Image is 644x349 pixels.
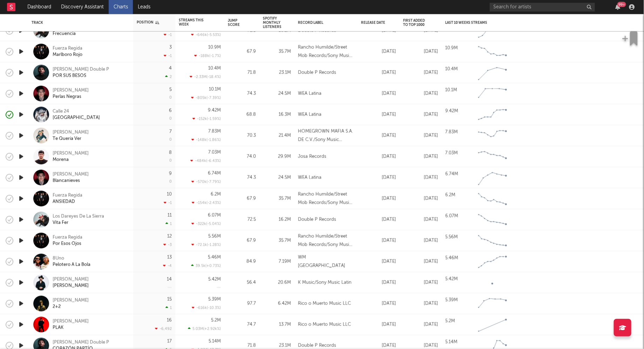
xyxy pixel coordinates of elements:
[194,54,221,58] div: -188k ( -1.7 % )
[191,33,221,37] div: -646k ( -5.53 % )
[403,299,438,308] div: [DATE]
[169,150,172,155] div: 8
[263,278,291,287] div: 20.6M
[169,180,172,184] div: 0
[477,295,508,312] svg: Chart title
[209,87,221,92] div: 10.1M
[169,159,172,163] div: 0
[445,109,458,113] div: 9.42M
[165,75,172,79] div: 2
[53,219,104,226] div: Vita Fer
[445,193,455,197] div: 6.2M
[403,194,438,203] div: [DATE]
[155,327,172,331] div: -6,492
[445,319,455,323] div: 5.2M
[164,33,172,37] div: -1
[167,277,172,282] div: 14
[263,257,291,266] div: 7.19M
[208,213,221,218] div: 6.07M
[477,316,508,333] svg: Chart title
[53,255,90,261] div: 8Uno
[477,43,508,60] svg: Chart title
[361,173,396,182] div: [DATE]
[228,131,256,140] div: 70.3
[263,110,291,119] div: 16.3M
[53,192,82,198] div: Fuerza Regida
[445,130,458,134] div: 7.83M
[208,277,221,282] div: 5.42M
[53,129,89,135] div: [PERSON_NAME]
[164,54,172,58] div: -1
[228,257,256,266] div: 84.9
[190,75,221,79] div: -2.33M ( -18.4 % )
[53,93,89,100] div: Perlas Negras
[53,51,82,58] div: Marlboro Rojo
[228,320,256,329] div: 74.7
[298,190,354,207] div: Rancho Humilde/Street Mob Records/Sony Music Latin
[163,264,172,268] div: -4
[361,257,396,266] div: [DATE]
[445,256,458,260] div: 5.46M
[192,201,221,205] div: -154k ( -2.43 % )
[208,45,221,50] div: 10.9M
[615,4,620,10] button: 99+
[298,215,336,224] div: Double P Records
[298,110,321,119] div: WEA Latina
[169,138,172,142] div: 0
[53,45,82,51] div: Fuerza Regida
[263,47,291,56] div: 35.7M
[361,152,396,161] div: [DATE]
[208,66,221,71] div: 10.4M
[403,19,428,27] div: First Added to Top 1000
[208,297,221,302] div: 5.39M
[53,213,104,226] a: Los Dareyes De La SierraVita Fer
[53,240,82,247] div: Por Esos Ojos
[361,299,396,308] div: [DATE]
[445,214,458,218] div: 6.07M
[53,276,89,289] a: [PERSON_NAME][PERSON_NAME]
[53,318,89,331] a: [PERSON_NAME]PLAK
[169,129,172,134] div: 7
[53,150,89,163] a: [PERSON_NAME]Morena
[228,173,256,182] div: 74.3
[53,282,89,289] div: [PERSON_NAME]
[53,318,89,324] div: [PERSON_NAME]
[263,89,291,98] div: 24.5M
[53,234,82,247] a: Fuerza RegidaPor Esos Ojos
[445,21,505,25] div: Last 10 Weeks Streams
[361,47,396,56] div: [DATE]
[191,243,221,247] div: -72.1k ( -1.28 % )
[477,190,508,207] svg: Chart title
[445,235,458,239] div: 5.56M
[228,215,256,224] div: 72.5
[403,173,438,182] div: [DATE]
[167,255,172,260] div: 13
[403,320,438,329] div: [DATE]
[169,87,172,92] div: 5
[169,96,172,100] div: 0
[179,18,210,27] div: Streams This Week
[403,89,438,98] div: [DATE]
[477,169,508,186] svg: Chart title
[298,152,326,161] div: Josa Records
[445,151,458,155] div: 7.03M
[263,194,291,203] div: 35.7M
[165,222,172,226] div: 1
[53,213,104,219] div: Los Dareyes De La Sierra
[228,278,256,287] div: 56.4
[169,66,172,71] div: 4
[53,108,100,121] a: Calle 24[GEOGRAPHIC_DATA]
[361,320,396,329] div: [DATE]
[32,21,126,25] div: Track
[298,127,354,144] div: HOMEGROWN MAFIA S.A. DE C.V./Sony Music México-Latin
[208,255,221,260] div: 5.46M
[445,46,458,50] div: 10.9M
[617,2,626,7] div: 99 +
[403,47,438,56] div: [DATE]
[361,89,396,98] div: [DATE]
[403,110,438,119] div: [DATE]
[164,201,172,205] div: -1
[263,299,291,308] div: 6.42M
[361,68,396,77] div: [DATE]
[53,30,104,37] div: Frecuencia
